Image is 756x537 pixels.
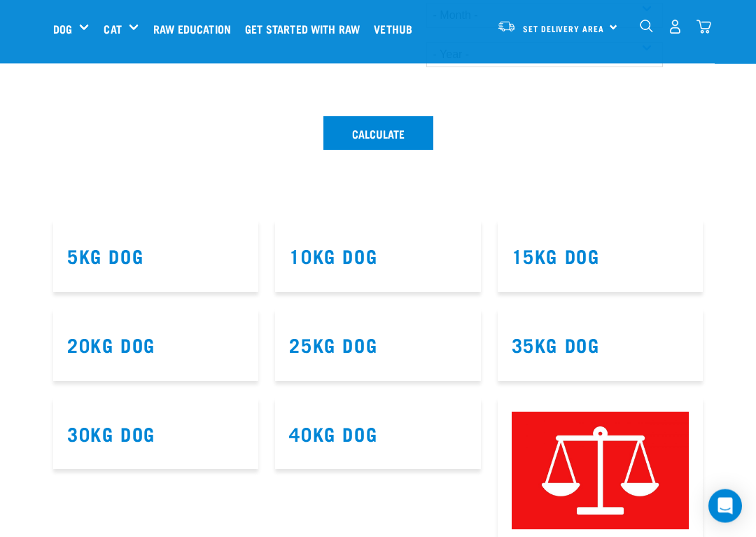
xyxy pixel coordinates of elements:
[289,340,377,350] a: 25kg Dog
[289,428,377,439] a: 40kg Dog
[696,20,711,34] img: home-icon@2x.png
[53,20,72,37] a: Dog
[67,251,143,261] a: 5kg Dog
[289,251,377,261] a: 10kg Dog
[512,251,600,261] a: 15kg Dog
[668,20,682,34] img: user.png
[67,340,155,350] a: 20kg Dog
[150,1,241,57] a: Raw Education
[104,20,121,37] a: Cat
[370,1,423,57] a: Vethub
[640,20,653,33] img: home-icon-1@2x.png
[512,412,689,531] img: Instagram_Core-Brand_Wildly-Good-Nutrition-3.jpg
[497,20,516,33] img: van-moving.png
[323,117,433,151] button: Calculate
[523,26,604,31] span: Set Delivery Area
[708,489,742,523] div: Open Intercom Messenger
[67,428,155,439] a: 30kg Dog
[512,340,600,350] a: 35kg Dog
[241,1,370,57] a: Get started with Raw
